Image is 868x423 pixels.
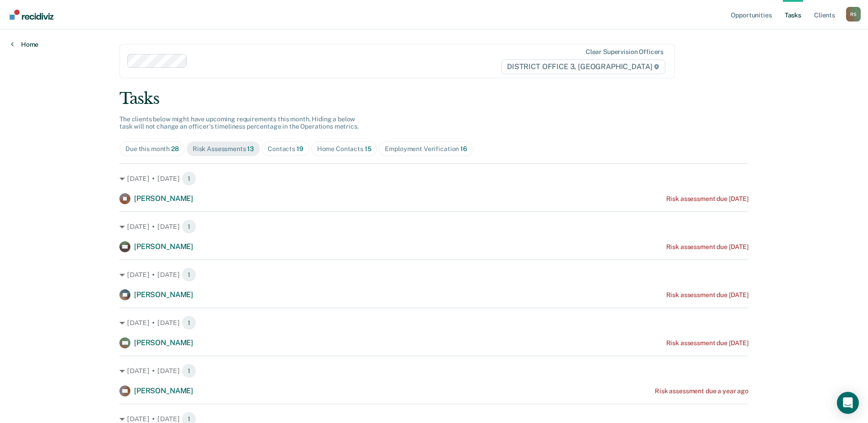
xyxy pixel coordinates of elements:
[655,387,749,395] div: Risk assessment due a year ago
[119,115,359,130] span: The clients below might have upcoming requirements this month. Hiding a below task will not chang...
[193,145,254,153] div: Risk Assessments
[586,48,663,56] div: Clear supervision officers
[666,339,749,347] div: Risk assessment due [DATE]
[317,145,372,153] div: Home Contacts
[365,145,372,152] span: 15
[134,242,193,251] span: [PERSON_NAME]
[501,60,665,74] span: DISTRICT OFFICE 3, [GEOGRAPHIC_DATA]
[297,145,303,152] span: 19
[119,315,749,330] div: [DATE] • [DATE] 1
[182,315,196,330] span: 1
[666,291,749,299] div: Risk assessment due [DATE]
[125,145,179,153] div: Due this month
[119,363,749,378] div: [DATE] • [DATE] 1
[134,194,193,203] span: [PERSON_NAME]
[134,386,193,395] span: [PERSON_NAME]
[182,171,196,186] span: 1
[268,145,303,153] div: Contacts
[134,338,193,347] span: [PERSON_NAME]
[385,145,467,153] div: Employment Verification
[171,145,179,152] span: 28
[119,267,749,282] div: [DATE] • [DATE] 1
[837,392,859,414] div: Open Intercom Messenger
[10,10,54,20] img: Recidiviz
[846,7,861,22] button: Profile dropdown button
[119,219,749,234] div: [DATE] • [DATE] 1
[134,290,193,299] span: [PERSON_NAME]
[666,195,749,203] div: Risk assessment due [DATE]
[119,89,749,108] div: Tasks
[182,219,196,234] span: 1
[247,145,254,152] span: 13
[846,7,861,22] div: R S
[11,40,38,49] a: Home
[460,145,467,152] span: 16
[182,363,196,378] span: 1
[119,171,749,186] div: [DATE] • [DATE] 1
[666,243,749,251] div: Risk assessment due [DATE]
[182,267,196,282] span: 1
